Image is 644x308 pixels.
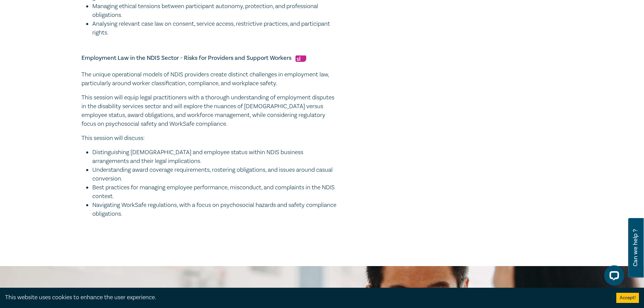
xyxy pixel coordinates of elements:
img: Substantive Law [295,55,306,62]
li: Managing ethical tensions between participant autonomy, protection, and professional obligations. [92,2,338,20]
li: Best practices for managing employee performance, misconduct, and complaints in the NDIS context. [92,183,338,201]
p: This session will equip legal practitioners with a thorough understanding of employment disputes ... [81,93,338,128]
div: This website uses cookies to enhance the user experience. [5,293,606,302]
li: Distinguishing [DEMOGRAPHIC_DATA] and employee status within NDIS business arrangements and their... [92,148,338,166]
li: Analysing relevant case law on consent, service access, restrictive practices, and participant ri... [92,20,338,37]
p: The unique operational models of NDIS providers create distinct challenges in employment law, par... [81,70,338,88]
h5: Employment Law in the NDIS Sector - Risks for Providers and Support Workers [81,54,338,62]
button: Accept cookies [616,293,639,303]
iframe: LiveChat chat widget [599,263,627,291]
p: This session will discuss: [81,134,338,143]
li: Understanding award coverage requirements, rostering obligations, and issues around casual conver... [92,166,338,183]
span: Can we help ? [632,222,639,274]
li: Navigating WorkSafe regulations, with a focus on psychosocial hazards and safety compliance oblig... [92,201,338,218]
